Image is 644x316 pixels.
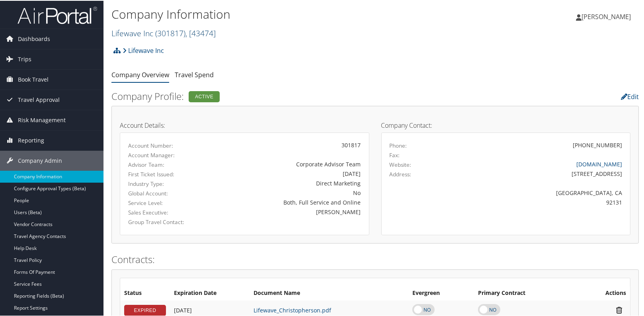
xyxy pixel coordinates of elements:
[210,169,361,177] div: [DATE]
[128,150,198,158] label: Account Manager:
[573,140,622,148] div: [PHONE_NUMBER]
[577,285,630,300] th: Actions
[128,208,198,216] label: Sales Executive:
[18,89,60,109] span: Travel Approval
[254,306,331,313] a: Lifewave_Christopherson.pdf
[170,285,250,300] th: Expiration Date
[120,121,369,128] h4: Account Details:
[128,141,198,149] label: Account Number:
[128,179,198,187] label: Industry Type:
[576,160,622,167] a: [DOMAIN_NAME]
[451,169,622,177] div: [STREET_ADDRESS]
[174,306,246,313] div: Add/Edit Date
[408,285,474,300] th: Evergreen
[390,150,400,158] label: Fax:
[189,90,220,101] div: Active
[18,109,66,129] span: Risk Management
[474,285,577,300] th: Primary Contract
[175,70,214,78] a: Travel Spend
[18,130,44,150] span: Reporting
[174,306,192,313] span: [DATE]
[210,197,361,206] div: Both, Full Service and Online
[111,5,463,22] h1: Company Information
[185,27,216,38] span: , [ 43474 ]
[128,170,198,178] label: First Ticket Issued:
[451,188,622,196] div: [GEOGRAPHIC_DATA], CA
[124,304,166,315] div: EXPIRED
[18,150,62,170] span: Company Admin
[128,217,198,225] label: Group Travel Contact:
[582,12,631,20] span: [PERSON_NAME]
[18,49,31,68] span: Trips
[390,170,412,178] label: Address:
[111,252,639,265] h2: Contracts:
[18,69,49,89] span: Book Travel
[612,305,626,314] i: Remove Contract
[576,4,639,28] a: [PERSON_NAME]
[128,198,198,206] label: Service Level:
[18,5,97,24] img: airportal-logo.png
[451,197,622,206] div: 92131
[123,42,164,58] a: Lifewave Inc
[120,285,170,300] th: Status
[250,285,408,300] th: Document Name
[111,89,459,102] h2: Company Profile:
[210,188,361,196] div: No
[390,160,412,168] label: Website:
[210,207,361,215] div: [PERSON_NAME]
[155,27,185,38] span: ( 301817 )
[621,92,639,100] a: Edit
[210,140,361,148] div: 301817
[18,28,50,48] span: Dashboards
[111,27,216,38] a: Lifewave Inc
[128,189,198,197] label: Global Account:
[381,121,631,128] h4: Company Contact:
[210,178,361,187] div: Direct Marketing
[210,159,361,168] div: Corporate Advisor Team
[390,141,407,149] label: Phone:
[111,70,169,78] a: Company Overview
[128,160,198,168] label: Advisor Team:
